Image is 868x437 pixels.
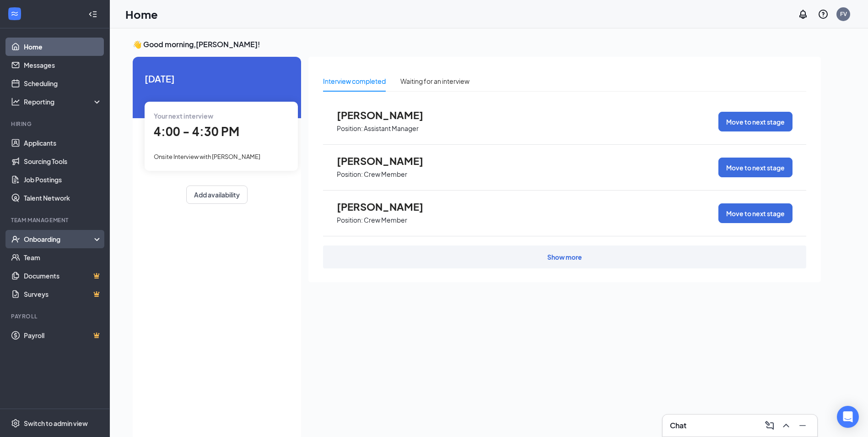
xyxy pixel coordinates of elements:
svg: Minimize [797,420,808,431]
div: FV [840,10,847,18]
p: Assistant Manager [364,124,419,133]
div: Hiring [11,120,100,128]
button: ChevronUp [779,418,793,433]
div: Waiting for an interview [400,76,469,86]
div: Switch to admin view [24,419,88,428]
svg: Notifications [798,9,809,20]
a: Talent Network [24,189,102,207]
svg: QuestionInfo [818,9,829,20]
button: Move to next stage [718,112,793,131]
a: Sourcing Tools [24,152,102,170]
a: DocumentsCrown [24,267,102,285]
h1: Home [125,6,158,22]
span: Your next interview [154,112,213,120]
a: SurveysCrown [24,285,102,303]
span: [DATE] [145,71,289,86]
button: Move to next stage [718,203,793,223]
div: Team Management [11,216,100,224]
span: [PERSON_NAME] [337,109,437,121]
h3: 👋 Good morning, [PERSON_NAME] ! [133,39,821,49]
div: Onboarding [24,235,94,244]
svg: Analysis [11,97,20,106]
p: Position: [337,170,363,179]
div: Payroll [11,312,100,320]
svg: UserCheck [11,235,20,244]
a: Job Postings [24,170,102,189]
a: Team [24,248,102,267]
a: Scheduling [24,74,102,93]
div: Show more [547,252,582,262]
a: Applicants [24,134,102,152]
span: Onsite Interview with [PERSON_NAME] [154,153,260,160]
h3: Chat [670,421,686,431]
p: Crew Member [364,216,407,224]
svg: ComposeMessage [764,420,775,431]
svg: ChevronUp [781,420,792,431]
svg: Collapse [88,10,97,19]
button: Minimize [795,418,810,433]
div: Open Intercom Messenger [837,406,859,428]
span: 4:00 - 4:30 PM [154,124,239,139]
span: [PERSON_NAME] [337,201,437,213]
span: [PERSON_NAME] [337,155,437,167]
a: Messages [24,56,102,74]
p: Crew Member [364,170,407,179]
button: Move to next stage [718,158,793,177]
a: Home [24,38,102,56]
p: Position: [337,216,363,224]
button: Add availability [186,186,248,204]
button: ComposeMessage [762,418,777,433]
svg: Settings [11,419,20,428]
div: Interview completed [323,76,386,86]
a: PayrollCrown [24,326,102,344]
p: Position: [337,124,363,133]
div: Reporting [24,97,102,106]
svg: WorkstreamLogo [10,9,19,18]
